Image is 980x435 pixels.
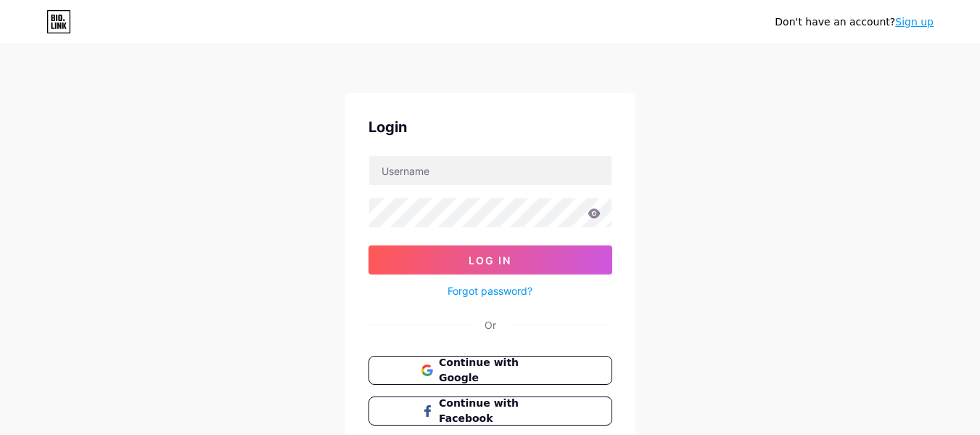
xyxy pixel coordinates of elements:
span: Continue with Facebook [439,396,559,426]
button: Continue with Google [368,356,612,385]
span: Continue with Google [439,355,559,386]
div: Don't have an account? [775,15,934,30]
button: Log In [368,245,612,275]
button: Continue with Facebook [368,397,612,426]
a: Forgot password? [448,283,532,298]
a: Sign up [895,16,934,28]
div: Or [485,317,496,333]
div: Login [368,116,612,138]
span: Log In [469,254,511,267]
input: Username [369,156,612,185]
